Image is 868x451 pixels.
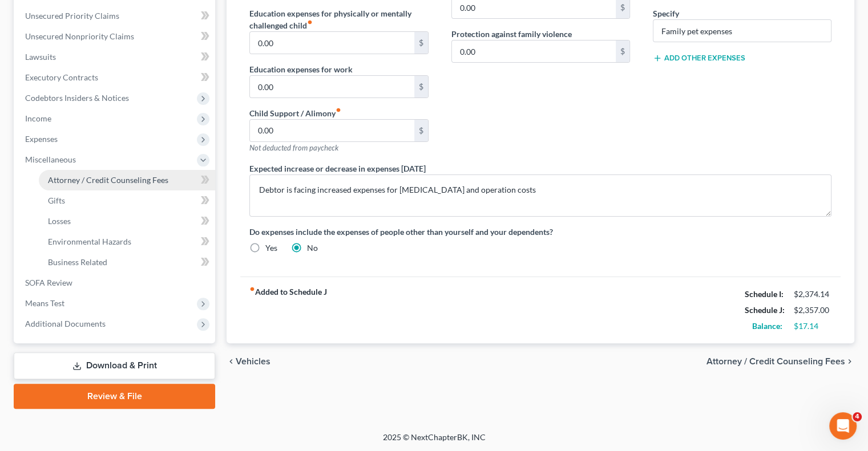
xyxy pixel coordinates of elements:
[25,298,64,308] span: Means Test
[25,93,129,103] span: Codebtors Insiders & Notices
[39,211,215,231] a: Losses
[236,357,271,366] span: Vehicles
[845,357,854,366] i: chevron_right
[25,72,98,82] span: Executory Contracts
[16,26,215,47] a: Unsecured Nonpriority Claims
[829,412,857,440] iframe: Intercom live chat
[653,20,831,42] input: Specify...
[249,286,255,292] i: fiber_manual_record
[745,305,785,315] strong: Schedule J:
[16,67,215,88] a: Executory Contracts
[25,52,56,62] span: Lawsuits
[48,196,65,205] span: Gifts
[25,11,119,21] span: Unsecured Priority Claims
[25,113,51,123] span: Income
[14,352,215,379] a: Download & Print
[25,155,76,164] span: Miscellaneous
[307,242,318,254] label: No
[706,357,854,366] button: Attorney / Credit Counseling Fees chevron_right
[16,47,215,67] a: Lawsuits
[39,170,215,190] a: Attorney / Credit Counseling Fees
[794,304,831,316] div: $2,357.00
[249,226,831,238] label: Do expenses include the expenses of people other than yourself and your dependents?
[249,286,327,334] strong: Added to Schedule J
[249,7,428,31] label: Education expenses for physically or mentally challenged child
[227,357,271,366] button: chevron_left Vehicles
[414,120,428,141] div: $
[452,40,616,62] input: --
[48,175,168,185] span: Attorney / Credit Counseling Fees
[414,32,428,54] div: $
[39,190,215,211] a: Gifts
[16,273,215,293] a: SOFA Review
[227,357,236,366] i: chevron_left
[250,76,414,97] input: --
[653,54,745,63] button: Add Other Expenses
[336,107,341,113] i: fiber_manual_record
[250,120,414,141] input: --
[752,321,782,331] strong: Balance:
[706,357,845,366] span: Attorney / Credit Counseling Fees
[249,162,426,174] label: Expected increase or decrease in expenses [DATE]
[48,237,131,246] span: Environmental Hazards
[794,320,831,332] div: $17.14
[249,107,341,119] label: Child Support / Alimony
[616,40,629,62] div: $
[249,63,353,75] label: Education expenses for work
[39,231,215,252] a: Environmental Hazards
[25,134,58,144] span: Expenses
[48,216,71,226] span: Losses
[249,143,338,152] span: Not deducted from paycheck
[39,252,215,273] a: Business Related
[414,76,428,97] div: $
[451,28,572,40] label: Protection against family violence
[25,278,72,287] span: SOFA Review
[14,384,215,409] a: Review & File
[745,289,784,299] strong: Schedule I:
[794,289,831,300] div: $2,374.14
[653,7,679,19] label: Specify
[48,257,107,267] span: Business Related
[853,412,862,421] span: 4
[16,6,215,26] a: Unsecured Priority Claims
[250,32,414,54] input: --
[25,31,134,41] span: Unsecured Nonpriority Claims
[25,319,106,328] span: Additional Documents
[307,19,313,25] i: fiber_manual_record
[265,242,277,254] label: Yes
